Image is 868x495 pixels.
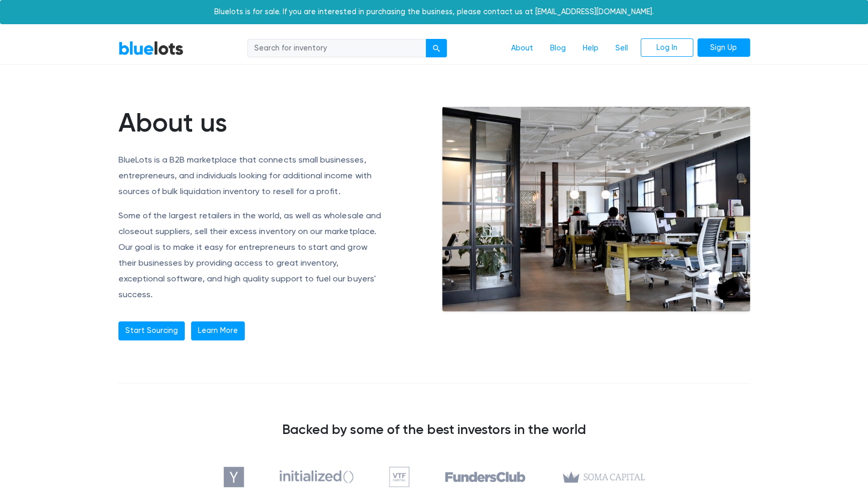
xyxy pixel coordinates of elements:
[191,321,245,340] a: Learn More
[247,39,426,58] input: Search for inventory
[118,421,750,437] h3: Backed by some of the best investors in the world
[503,38,542,58] a: About
[118,41,184,56] a: BlueLots
[574,38,607,58] a: Help
[442,107,750,312] img: office-e6e871ac0602a9b363ffc73e1d17013cb30894adc08fbdb38787864bb9a1d2fe.jpg
[118,152,384,199] p: BlueLots is a B2B marketplace that connects small businesses, entrepreneurs, and individuals look...
[697,38,750,57] a: Sign Up
[118,208,384,302] p: Some of the largest retailers in the world, as well as wholesale and closeout suppliers, sell the...
[607,38,636,58] a: Sell
[118,107,384,138] h1: About us
[641,38,693,57] a: Log In
[224,467,645,487] img: investors-5810ae37ad836bd4b514f5b0925ed1975c51720d37f783dda43536e0f67d61f6.png
[542,38,574,58] a: Blog
[118,321,185,340] a: Start Sourcing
